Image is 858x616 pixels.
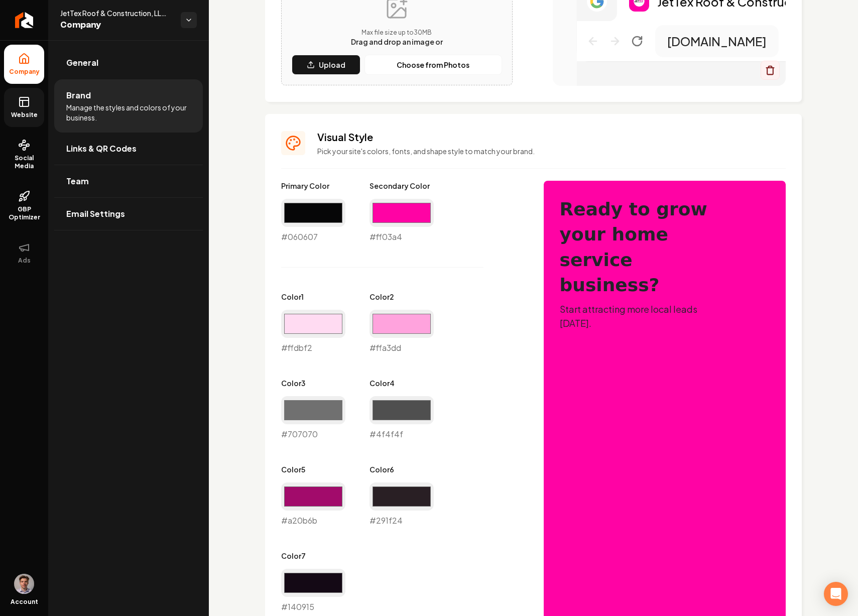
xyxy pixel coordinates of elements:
[281,551,345,561] label: Color 7
[66,143,137,155] span: Links & QR Codes
[281,199,345,243] div: #060607
[60,8,173,18] span: JetTex Roof & Construction, LLC.
[54,198,203,230] a: Email Settings
[14,257,35,265] span: Ads
[351,29,443,37] p: Max file size up to 30 MB
[54,165,203,197] a: Team
[5,68,44,76] span: Company
[281,310,345,354] div: #ffdbf2
[351,37,443,46] span: Drag and drop an image or
[370,378,434,388] label: Color 4
[397,60,469,70] p: Choose from Photos
[370,396,434,440] div: #4f4f4f
[66,208,125,220] span: Email Settings
[4,233,44,273] button: Ads
[281,292,345,302] label: Color 1
[317,130,786,144] h3: Visual Style
[54,47,203,79] a: General
[7,111,42,119] span: Website
[281,396,345,440] div: #707070
[364,55,502,75] button: Choose from Photos
[4,88,44,127] a: Website
[14,574,34,594] button: Open user button
[281,482,345,527] div: #a20b6b
[4,182,44,229] a: GBP Optimizer
[11,598,38,606] span: Account
[281,464,345,474] label: Color 5
[281,569,345,613] div: #140915
[370,181,434,191] label: Secondary Color
[370,199,434,243] div: #ff03a4
[667,33,767,49] p: [DOMAIN_NAME]
[66,175,89,187] span: Team
[281,181,345,191] label: Primary Color
[319,60,345,70] p: Upload
[370,310,434,354] div: #ffa3dd
[4,205,44,221] span: GBP Optimizer
[370,292,434,302] label: Color 2
[292,55,360,75] button: Upload
[370,464,434,474] label: Color 6
[4,131,44,178] a: Social Media
[54,133,203,165] a: Links & QR Codes
[66,89,91,101] span: Brand
[4,154,44,170] span: Social Media
[370,482,434,527] div: #291f24
[14,574,34,594] img: Gregory Geel
[66,57,98,69] span: General
[317,146,786,156] p: Pick your site's colors, fonts, and shape style to match your brand.
[15,12,34,28] img: Rebolt Logo
[824,582,848,606] div: Open Intercom Messenger
[66,102,191,122] span: Manage the styles and colors of your business.
[60,18,173,32] span: Company
[281,378,345,388] label: Color 3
